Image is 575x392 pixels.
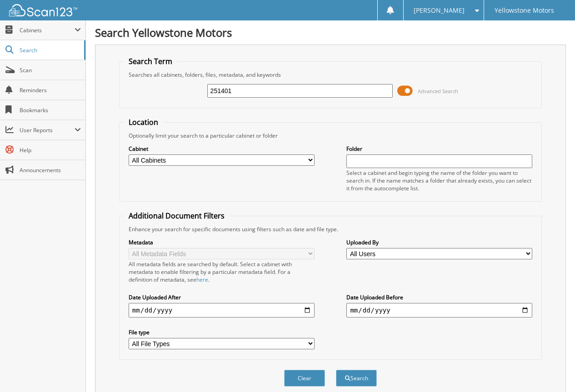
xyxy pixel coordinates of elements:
label: Uploaded By [346,238,532,246]
button: Search [336,370,377,387]
input: end [346,303,532,318]
label: File type [129,328,315,336]
label: Date Uploaded Before [346,293,532,301]
span: Announcements [20,166,81,174]
span: Yellowstone Motors [495,8,554,13]
label: Date Uploaded After [129,293,315,301]
span: Help [20,146,81,154]
span: [PERSON_NAME] [414,8,465,13]
legend: Search Term [124,56,177,66]
label: Cabinet [129,145,315,153]
button: Clear [284,370,325,387]
div: All metadata fields are searched by default. Select a cabinet with metadata to enable filtering b... [129,260,315,283]
legend: Additional Document Filters [124,211,229,221]
span: Bookmarks [20,106,81,114]
label: Metadata [129,238,315,246]
span: User Reports [20,126,75,134]
label: Folder [346,145,532,153]
span: Cabinets [20,26,75,34]
img: scan123-logo-white.svg [9,4,77,16]
a: here [196,276,208,283]
div: Optionally limit your search to a particular cabinet or folder [124,132,537,139]
span: Scan [20,66,81,74]
legend: Location [124,117,163,127]
div: Enhance your search for specific documents using filters such as date and file type. [124,225,537,233]
h1: Search Yellowstone Motors [95,25,566,40]
span: Advanced Search [418,88,458,94]
div: Searches all cabinets, folders, files, metadata, and keywords [124,71,537,79]
span: Search [20,46,80,54]
span: Reminders [20,86,81,94]
input: start [129,303,315,318]
div: Select a cabinet and begin typing the name of the folder you want to search in. If the name match... [346,169,532,192]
